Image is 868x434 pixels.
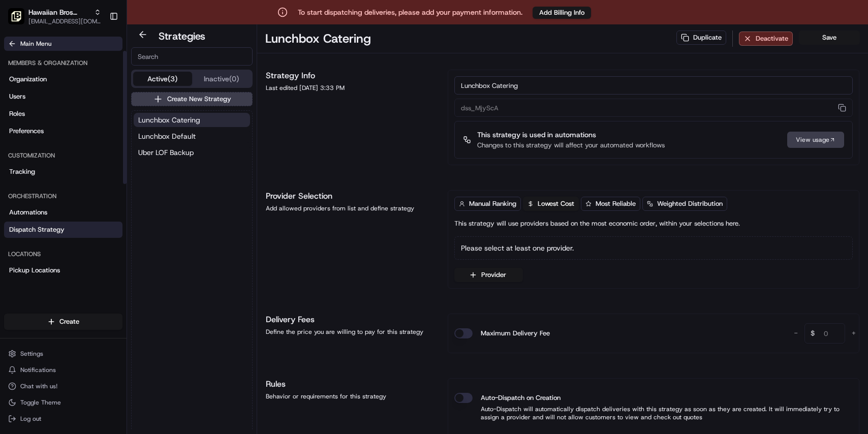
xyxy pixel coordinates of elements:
[266,204,436,212] div: Add allowed providers from list and define strategy
[46,97,167,107] div: Start new chat
[134,113,250,127] button: Lunchbox Catering
[4,246,122,262] div: Locations
[477,130,665,140] p: This strategy is used in automations
[26,66,168,76] input: Clear
[266,378,436,390] h1: Rules
[4,314,122,330] button: Create
[596,199,636,208] span: Most Reliable
[4,164,122,180] a: Tracking
[28,7,90,17] button: Hawaiian Bros (Hixson_TN)
[131,92,253,106] button: Create New Strategy
[138,115,200,125] span: Lunchbox Catering
[131,47,253,66] input: Search
[4,71,122,87] a: Organization
[9,109,25,118] span: Roles
[9,167,35,176] span: Tracking
[20,350,43,358] span: Settings
[266,392,436,400] div: Behavior or requirements for this strategy
[8,8,24,24] img: Hawaiian Bros (Hixson_TN)
[266,84,436,92] div: Last edited [DATE] 3:33 PM
[4,55,122,71] div: Members & Organization
[10,175,26,192] img: Masood Aslam
[4,222,122,238] a: Dispatch Strategy
[266,328,436,336] div: Define the price you are willing to pay for this strategy
[4,395,122,410] button: Toggle Theme
[454,268,523,282] button: Provider
[59,317,79,326] span: Create
[9,225,65,234] span: Dispatch Strategy
[32,158,82,166] span: [PERSON_NAME]
[4,188,122,204] div: Orchestration
[454,219,740,228] p: This strategy will use providers based on the most economic order, within your selections here.
[173,100,185,112] button: Start new chat
[158,130,185,142] button: See all
[266,314,436,326] h1: Delivery Fees
[4,88,122,105] a: Users
[6,223,82,241] a: 📗Knowledge Base
[4,347,122,361] button: Settings
[9,208,47,217] span: Automations
[265,30,371,47] h1: Lunchbox Catering
[10,228,18,236] div: 📗
[266,70,436,82] h1: Strategy Info
[138,147,194,158] span: Uber LOF Backup
[454,197,521,211] button: Manual Ranking
[10,97,28,115] img: 1736555255976-a54dd68f-1ca7-489b-9aae-adbdc363a1c4
[481,393,561,403] label: Auto-Dispatch on Creation
[4,147,122,164] div: Customization
[454,236,853,260] div: Please select at least one provider.
[477,141,665,150] p: Changes to this strategy will affect your automated workflows
[133,72,192,86] button: Active (3)
[72,252,123,260] a: Powered byPylon
[4,37,122,51] button: Main Menu
[86,228,94,236] div: 💻
[657,199,723,208] span: Weighted Distribution
[799,30,860,45] button: Save
[469,199,516,208] span: Manual Ranking
[787,132,844,148] a: View usage
[481,328,550,338] label: Maximum Delivery Fee
[10,132,65,140] div: Past conversations
[159,29,205,43] h2: Strategies
[21,97,40,115] img: 9188753566659_6852d8bf1fb38e338040_72.png
[20,185,28,194] img: 1736555255976-a54dd68f-1ca7-489b-9aae-adbdc363a1c4
[90,185,111,193] span: [DATE]
[32,185,82,193] span: [PERSON_NAME]
[9,266,60,275] span: Pickup Locations
[9,75,47,84] span: Organization
[454,405,853,421] p: Auto-Dispatch will automatically dispatch deliveries with this strategy as soon as they are creat...
[101,252,123,260] span: Pylon
[9,127,44,136] span: Preferences
[523,197,579,211] button: Lowest Cost
[96,227,163,237] span: API Documentation
[84,158,88,166] span: •
[533,7,591,19] button: Add Billing Info
[9,92,25,101] span: Users
[90,158,111,166] span: [DATE]
[4,379,122,393] button: Chat with us!
[138,131,196,141] span: Lunchbox Default
[20,382,57,390] span: Chat with us!
[4,106,122,122] a: Roles
[20,366,56,374] span: Notifications
[134,129,250,143] button: Lunchbox Default
[84,185,88,193] span: •
[4,363,122,377] button: Notifications
[134,145,250,160] button: Uber LOF Backup
[10,148,26,164] img: Brittany Newman
[4,412,122,426] button: Log out
[298,7,522,17] p: To start dispatching deliveries, please add your payment information.
[4,123,122,139] a: Preferences
[739,32,793,46] button: Deactivate
[28,17,101,25] button: [EMAIL_ADDRESS][DOMAIN_NAME]
[20,40,51,48] span: Main Menu
[266,190,436,202] h1: Provider Selection
[10,10,30,30] img: Nash
[676,30,726,45] button: Duplicate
